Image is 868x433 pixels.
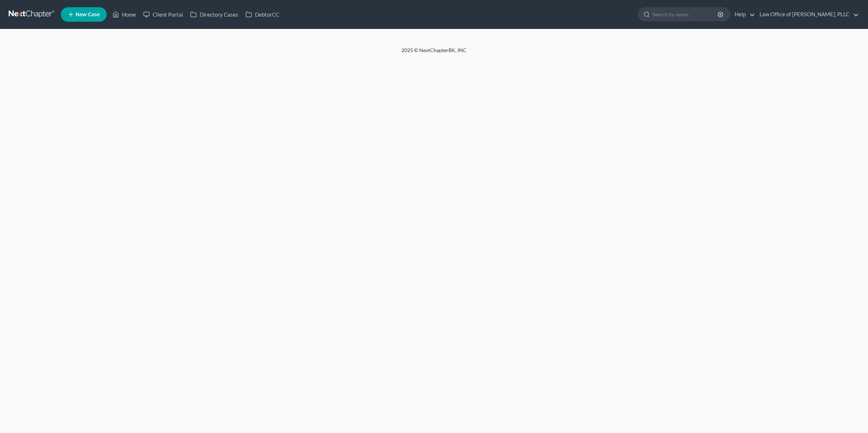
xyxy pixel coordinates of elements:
div: 2025 © NextChapterBK, INC [228,47,640,60]
a: Directory Cases [187,8,242,21]
a: Client Portal [140,8,187,21]
a: Law Office of [PERSON_NAME], PLLC [756,8,859,21]
a: Home [109,8,140,21]
a: DebtorCC [242,8,283,21]
input: Search by name... [652,8,719,21]
span: New Case [76,12,100,17]
a: Help [731,8,755,21]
